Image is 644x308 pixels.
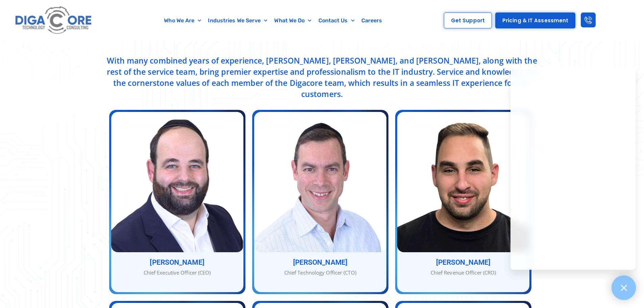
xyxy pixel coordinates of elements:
span: Get Support [451,18,485,23]
a: Industries We Serve [205,13,271,28]
div: Chief Technology Officer (CTO) [254,269,386,277]
img: Nathan Berger - Chief Technology Officer (CTO) [254,112,386,253]
div: Chief Revenue Officer (CRO) [397,269,529,277]
h3: [PERSON_NAME] [111,259,243,266]
p: With many combined years of experience, [PERSON_NAME], [PERSON_NAME], and [PERSON_NAME], along wi... [106,55,539,100]
nav: Menu [127,13,420,28]
div: Chief Executive Officer (CEO) [111,269,243,277]
h3: [PERSON_NAME] [254,259,386,266]
img: Jacob Berezin - Chief Revenue Officer (CRO) [397,112,529,253]
a: Contact Us [315,13,358,28]
a: Who We Are [161,13,205,28]
a: Get Support [444,13,492,28]
a: What We Do [271,13,315,28]
img: Abe-Kramer - Chief Executive Officer (CEO) [111,112,243,253]
a: Pricing & IT Assessment [495,13,575,28]
span: Pricing & IT Assessment [502,18,568,23]
h3: [PERSON_NAME] [397,259,529,266]
iframe: Chatgenie Messenger [510,67,636,270]
a: Careers [358,13,386,28]
img: Digacore logo 1 [13,3,94,38]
